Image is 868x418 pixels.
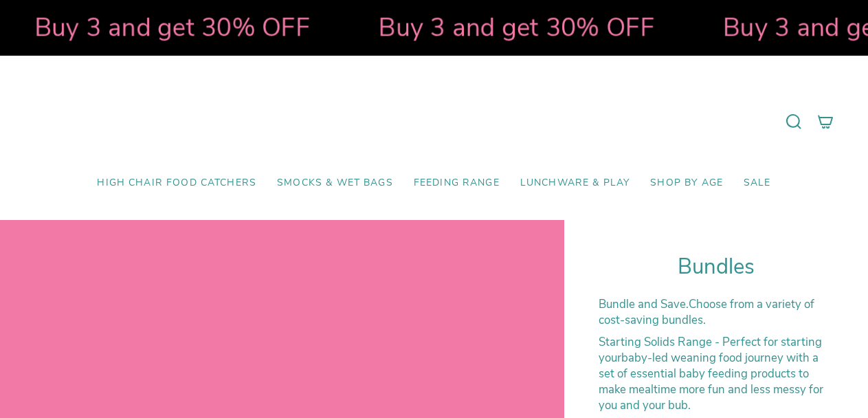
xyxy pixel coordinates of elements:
span: baby-led weaning food journey with a set of essential baby feeding products to make mealtime more... [599,350,823,413]
span: Smocks & Wet Bags [277,177,393,189]
a: Shop by Age [640,167,733,199]
span: Shop by Age [650,177,723,189]
strong: Bundle and Save. [599,296,689,312]
a: Mumma’s Little Helpers [315,76,553,167]
p: Choose from a variety of cost-saving bundles. [599,296,834,328]
h1: Bundles [599,254,834,280]
span: Feeding Range [414,177,500,189]
a: Smocks & Wet Bags [267,167,403,199]
p: - Perfect for starting your [599,334,834,413]
strong: Buy 3 and get 30% OFF [377,10,652,45]
span: High Chair Food Catchers [97,177,256,189]
a: Lunchware & Play [510,167,640,199]
span: Lunchware & Play [520,177,630,189]
a: Feeding Range [403,167,510,199]
a: SALE [733,167,781,199]
strong: Buy 3 and get 30% OFF [32,10,308,45]
strong: Starting Solids Range [599,334,712,350]
span: SALE [744,177,771,189]
a: High Chair Food Catchers [87,167,267,199]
